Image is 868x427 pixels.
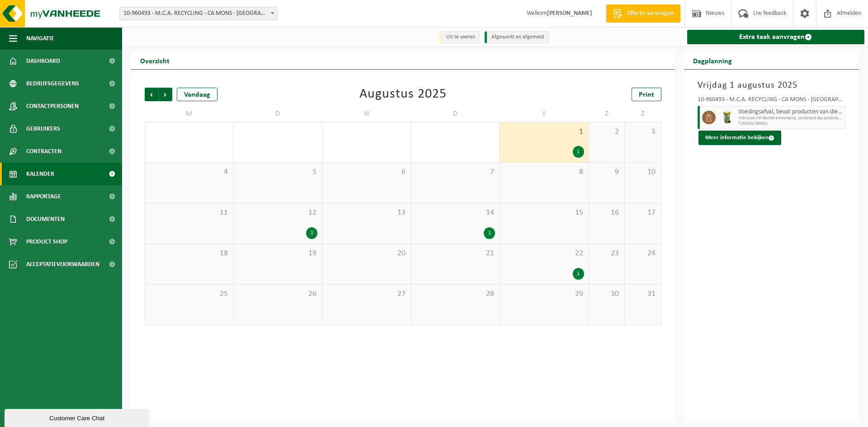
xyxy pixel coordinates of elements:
[484,227,495,239] div: 1
[485,31,549,43] li: Afgewerkt en afgemeld
[322,106,411,122] td: W
[505,127,584,137] span: 1
[629,127,656,137] span: 3
[150,249,229,258] span: 18
[26,140,61,163] span: Contracten
[26,50,60,72] span: Dashboard
[416,208,495,218] span: 14
[359,88,447,101] div: Augustus 2025
[720,111,734,124] img: WB-0140-HPE-GN-50
[738,116,843,121] span: WB-0140-HP déchet alimentaire, contenant des produits d'orig
[416,167,495,177] span: 7
[327,208,406,218] span: 13
[150,289,229,299] span: 25
[238,249,318,258] span: 19
[26,208,65,230] span: Documenten
[629,167,656,177] span: 10
[159,88,172,101] span: Volgende
[306,227,317,239] div: 1
[632,88,661,101] a: Print
[629,208,656,218] span: 17
[26,253,99,276] span: Acceptatievoorwaarden
[238,208,318,218] span: 12
[26,230,67,253] span: Product Shop
[505,167,584,177] span: 8
[639,91,654,99] span: Print
[684,52,741,69] h2: Dagplanning
[687,30,865,44] a: Extra taak aanvragen
[416,289,495,299] span: 28
[119,7,278,20] span: 10-960493 - M.C.A. RECYCLING - CA MONS - MONS
[594,289,620,299] span: 30
[26,117,60,140] span: Gebruikers
[26,95,79,117] span: Contactpersonen
[698,131,781,145] button: Meer informatie bekijken
[594,249,620,258] span: 23
[505,249,584,258] span: 22
[5,407,151,427] iframe: chat widget
[594,127,620,137] span: 2
[698,79,846,92] h3: Vrijdag 1 augustus 2025
[505,208,584,218] span: 15
[500,106,589,122] td: V
[327,167,406,177] span: 6
[26,27,54,50] span: Navigatie
[439,31,480,43] li: Uit te voeren
[629,289,656,299] span: 31
[234,106,323,122] td: D
[120,7,277,20] span: 10-960493 - M.C.A. RECYCLING - CA MONS - MONS
[589,106,625,122] td: Z
[606,5,680,23] a: Offerte aanvragen
[131,52,179,69] h2: Overzicht
[573,146,584,158] div: 1
[594,167,620,177] span: 9
[547,10,592,17] strong: [PERSON_NAME]
[594,208,620,218] span: 16
[177,88,217,101] div: Vandaag
[624,9,676,18] span: Offerte aanvragen
[505,289,584,299] span: 29
[327,289,406,299] span: 27
[416,249,495,258] span: 21
[150,167,229,177] span: 4
[573,268,584,280] div: 1
[238,167,318,177] span: 5
[327,249,406,258] span: 20
[26,163,54,185] span: Kalender
[411,106,500,122] td: D
[26,72,79,95] span: Bedrijfsgegevens
[150,208,229,218] span: 11
[629,249,656,258] span: 24
[625,106,661,122] td: Z
[698,97,846,106] div: 10-960493 - M.C.A. RECYCLING - CA MONS - [GEOGRAPHIC_DATA]
[145,88,158,101] span: Vorige
[26,185,61,208] span: Rapportage
[145,106,234,122] td: M
[238,289,318,299] span: 26
[738,108,843,116] span: Voedingsafval, bevat producten van dierlijke oorsprong, onverpakt, categorie 3
[738,121,843,127] span: T250001789452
